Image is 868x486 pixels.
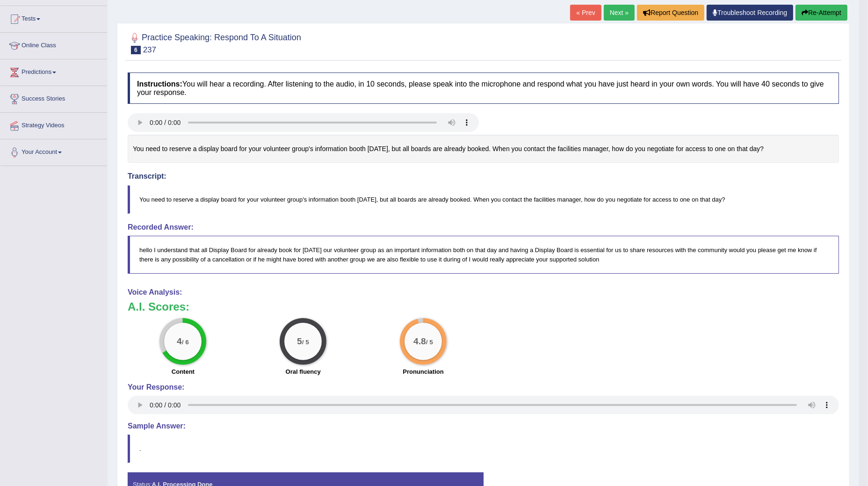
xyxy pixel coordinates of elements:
a: Predictions [0,59,107,83]
big: 4.8 [413,336,426,346]
a: Success Stories [0,86,107,109]
h2: Practice Speaking: Respond To A Situation [128,31,301,54]
a: Next » [604,5,635,21]
div: You need to reserve a display board for your volunteer group's information booth [DATE], but all ... [128,135,839,163]
b: Instructions: [137,80,182,88]
h4: Sample Answer: [128,422,839,430]
a: Strategy Videos [0,113,107,136]
label: Content [172,367,195,376]
a: Troubleshoot Recording [707,5,793,21]
h4: Voice Analysis: [128,288,839,297]
small: / 5 [426,339,433,346]
a: Tests [0,6,107,29]
label: Pronunciation [403,367,443,376]
b: A.I. Scores: [128,300,189,313]
span: 6 [131,46,141,54]
blockquote: You need to reserve a display board for your volunteer group's information booth [DATE], but all ... [128,185,839,214]
small: 237 [143,45,156,54]
a: « Prev [570,5,601,21]
small: / 6 [182,339,189,346]
h4: Recorded Answer: [128,223,839,232]
button: Report Question [637,5,704,21]
big: 4 [177,336,182,346]
a: Your Account [0,139,107,163]
small: / 5 [302,339,309,346]
blockquote: hello I understand that all Display Board for already book for [DATE] our volunteer group as an i... [128,236,839,273]
blockquote: . [128,435,839,463]
big: 5 [297,336,302,346]
a: Online Class [0,33,107,56]
h4: Your Response: [128,383,839,392]
button: Re-Attempt [796,5,847,21]
h4: You will hear a recording. After listening to the audio, in 10 seconds, please speak into the mic... [128,73,839,104]
label: Oral fluency [286,367,321,376]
